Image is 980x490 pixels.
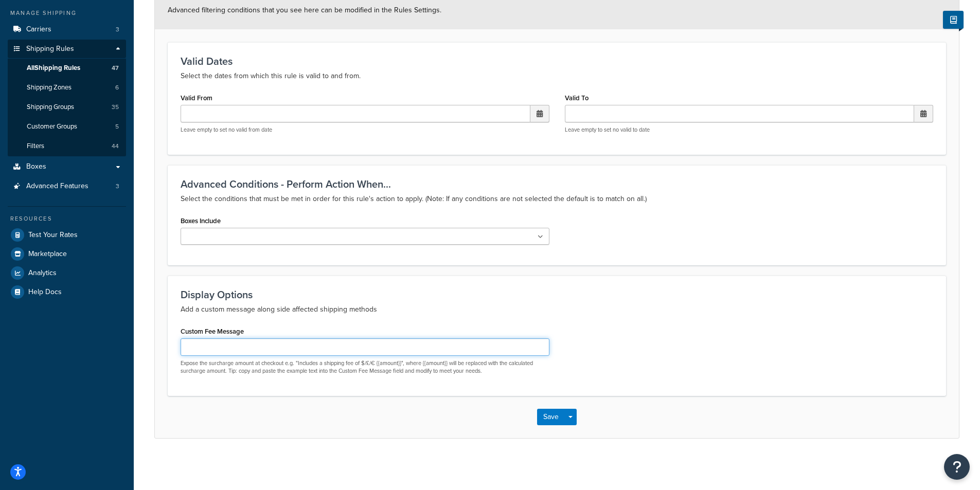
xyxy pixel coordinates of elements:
[537,409,565,425] button: Save
[26,25,51,34] span: Carriers
[181,56,933,67] h3: Valid Dates
[8,98,126,117] li: Shipping Groups
[181,289,933,300] h3: Display Options
[27,103,74,112] span: Shipping Groups
[565,94,589,102] label: Valid To
[8,40,126,157] li: Shipping Rules
[181,359,549,375] p: Expose the surcharge amount at checkout e.g. "Includes a shipping fee of $/£/€ {{amount}}", where...
[8,20,126,39] a: Carriers3
[181,126,549,134] p: Leave empty to set no valid from date
[8,264,126,282] a: Analytics
[27,83,72,92] span: Shipping Zones
[181,94,212,102] label: Valid From
[112,103,119,112] span: 35
[8,20,126,39] li: Carriers
[168,5,441,15] span: Advanced filtering conditions that you see here can be modified in the Rules Settings.
[116,182,119,191] span: 3
[28,250,67,259] span: Marketplace
[115,83,119,92] span: 6
[27,122,77,131] span: Customer Groups
[112,142,119,151] span: 44
[8,137,126,156] li: Filters
[181,328,244,335] label: Custom Fee Message
[115,122,119,131] span: 5
[943,11,964,29] button: Show Help Docs
[181,303,933,316] p: Add a custom message along side affected shipping methods
[181,70,933,82] p: Select the dates from which this rule is valid to and from.
[112,64,119,72] span: 47
[181,178,933,190] h3: Advanced Conditions - Perform Action When...
[8,177,126,196] li: Advanced Features
[28,231,78,240] span: Test Your Rates
[8,117,126,136] a: Customer Groups5
[8,177,126,196] a: Advanced Features3
[8,137,126,156] a: Filters44
[8,59,126,78] a: AllShipping Rules47
[26,182,88,191] span: Advanced Features
[8,9,126,17] div: Manage Shipping
[28,269,57,278] span: Analytics
[8,40,126,59] a: Shipping Rules
[28,288,62,297] span: Help Docs
[8,98,126,117] a: Shipping Groups35
[565,126,934,134] p: Leave empty to set no valid to date
[8,78,126,97] a: Shipping Zones6
[944,454,970,480] button: Open Resource Center
[27,142,44,151] span: Filters
[27,64,80,72] span: All Shipping Rules
[8,78,126,97] li: Shipping Zones
[8,117,126,136] li: Customer Groups
[8,245,126,263] a: Marketplace
[26,162,46,171] span: Boxes
[8,157,126,176] a: Boxes
[116,25,119,34] span: 3
[8,283,126,301] a: Help Docs
[8,226,126,244] a: Test Your Rates
[26,45,74,53] span: Shipping Rules
[8,214,126,223] div: Resources
[181,193,933,205] p: Select the conditions that must be met in order for this rule's action to apply. (Note: If any co...
[181,217,221,225] label: Boxes Include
